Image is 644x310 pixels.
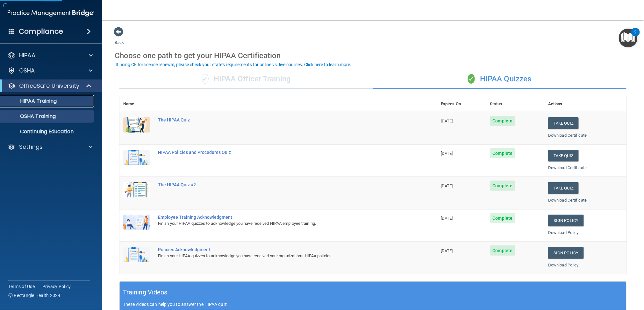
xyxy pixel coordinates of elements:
p: HIPAA [19,52,35,59]
div: The HIPAA Quiz [158,117,405,122]
p: OSHA [19,67,35,74]
div: HIPAA Quizzes [373,70,626,89]
div: Policies Acknowledgment [158,247,405,252]
div: The HIPAA Quiz #2 [158,182,405,187]
h4: Compliance [19,27,63,36]
a: OfficeSafe University [8,82,92,90]
span: Complete [490,116,515,126]
a: Download Policy [548,230,579,235]
div: Finish your HIPAA quizzes to acknowledge you have received your organization’s HIPAA policies. [158,252,405,260]
span: [DATE] [441,183,453,188]
a: HIPAA [8,52,93,59]
a: Download Policy [548,263,579,267]
p: These videos can help you to answer the HIPAA quiz [123,302,623,307]
a: Back [115,32,124,45]
span: Complete [490,213,515,223]
button: Open Resource Center, 2 new notifications [619,29,638,47]
div: Employee Training Acknowledgment [158,215,405,220]
button: Take Quiz [548,117,579,129]
div: 2 [634,32,637,40]
div: Choose one path to get your HIPAA Certification [115,46,631,65]
a: Download Certificate [548,133,587,138]
p: OfficeSafe University [19,82,79,90]
span: [DATE] [441,216,453,221]
a: Terms of Use [8,283,35,290]
span: Complete [490,181,515,191]
th: Name [119,96,154,112]
div: If using CE for license renewal, please check your state's requirements for online vs. live cours... [116,62,351,67]
p: Settings [19,143,43,151]
a: Sign Policy [548,247,583,259]
span: ✓ [202,74,209,84]
div: Finish your HIPAA quizzes to acknowledge you have received HIPAA employee training. [158,220,405,227]
p: Continuing Education [4,128,91,135]
span: Complete [490,148,515,158]
h5: Training Videos [123,287,168,298]
th: Expires On [437,96,486,112]
th: Status [486,96,545,112]
a: Download Certificate [548,198,587,203]
button: Take Quiz [548,182,579,194]
a: Download Certificate [548,165,587,170]
a: Privacy Policy [42,283,71,290]
p: HIPAA Training [4,98,57,104]
span: [DATE] [441,248,453,253]
iframe: Drift Widget Chat Controller [534,265,636,290]
div: HIPAA Officer Training [119,70,373,89]
p: OSHA Training [4,113,56,120]
th: Actions [544,96,626,112]
a: Sign Policy [548,215,583,226]
a: OSHA [8,67,93,74]
span: Ⓒ Rectangle Health 2024 [8,292,61,299]
img: PMB logo [8,7,94,19]
span: [DATE] [441,151,453,156]
button: Take Quiz [548,150,579,162]
span: ✓ [468,74,475,84]
div: HIPAA Policies and Procedures Quiz [158,150,405,155]
span: [DATE] [441,119,453,123]
span: Complete [490,245,515,256]
a: Settings [8,143,93,151]
button: If using CE for license renewal, please check your state's requirements for online vs. live cours... [115,61,352,68]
